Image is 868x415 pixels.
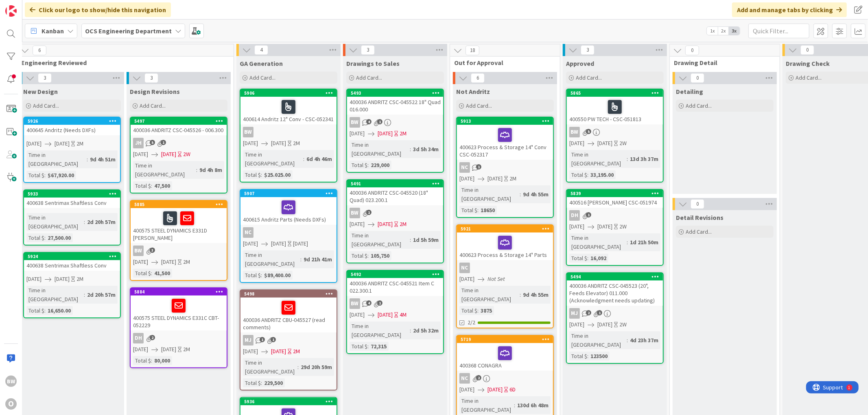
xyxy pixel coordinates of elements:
div: 400623 Process & Storage 14" Parts [457,232,553,260]
div: 9d 4h 55m [521,290,551,299]
div: 2W [619,222,627,231]
div: MJ [241,335,337,345]
a: 5493400036 ANDRITZ CSC-045522 18" Quad 016.000BW[DATE][DATE]2MTime in [GEOGRAPHIC_DATA]:3d 5h 34m... [346,89,444,173]
div: 2W [619,139,627,148]
div: 5885 [134,202,227,207]
div: 5492400036 ANDRITZ CSC-045521 Item C 022.300.1 [347,271,443,296]
div: Total $ [569,254,587,263]
div: 5492 [351,272,443,277]
div: 3875 [479,306,494,315]
div: 400036 ANDRITZ CSC-045526 - 006.300 [131,125,227,135]
span: : [151,181,152,190]
span: [DATE] [350,311,365,319]
span: : [627,238,628,247]
div: 5493 [351,90,443,96]
a: 5865400550 PW TECH - CSC-051813BW[DATE][DATE]2WTime in [GEOGRAPHIC_DATA]:13d 3h 37mTotal $:33,195.00 [566,89,664,183]
a: 5913400623 Process & Storage 14" Conv CSC-052317NC[DATE][DATE]2MTime in [GEOGRAPHIC_DATA]:9d 4h 5... [456,117,554,218]
span: 2/2 [468,318,475,327]
div: Time in [GEOGRAPHIC_DATA] [350,140,410,158]
span: : [151,269,152,278]
div: 2W [183,150,190,159]
div: Time in [GEOGRAPHIC_DATA] [243,358,297,376]
div: 9d 4h 55m [521,190,551,199]
div: 5491 [347,180,443,187]
span: : [44,306,46,315]
div: BW [243,127,254,137]
div: 1d 5h 59m [411,235,441,244]
span: [DATE] [26,139,42,148]
div: BW [133,246,144,256]
div: BW [567,127,663,137]
div: Total $ [243,271,261,280]
a: 5494400036 ANDRITZ CSC-045523 (20", Feeds Elevator) 011.000 (Acknowledgment needs updating)MJ[DAT... [566,272,664,364]
div: 72,315 [369,342,389,351]
span: 2 [476,375,481,380]
span: [DATE] [161,345,176,354]
div: 229,000 [369,161,391,169]
div: Time in [GEOGRAPHIC_DATA] [569,150,627,168]
div: 400575 STEEL DYNAMICS E331D [PERSON_NAME] [131,208,227,243]
div: 5933400638 Sentrimax Shaftless Conv [24,190,120,208]
div: 2M [400,220,407,228]
div: MJ [569,308,580,319]
div: 2M [77,139,83,148]
img: Visit kanbanzone.com [5,5,17,17]
div: Total $ [569,170,587,179]
span: 1 [377,119,383,124]
span: : [627,154,628,163]
div: DH [131,333,227,343]
div: 5884 [134,289,227,295]
span: [DATE] [161,258,176,266]
div: 400615 Andritz Parts (Needs DXFs) [241,197,337,225]
a: 5497400036 ANDRITZ CSC-045526 - 006.300JH[DATE][DATE]2WTime in [GEOGRAPHIC_DATA]:9d 4h 8mTotal $:... [130,117,227,193]
span: [DATE] [350,129,365,138]
div: 5493 [347,89,443,97]
span: : [520,290,521,299]
span: : [297,363,299,372]
div: BW [350,117,360,128]
div: 5913400623 Process & Storage 14" Conv CSC-052317 [457,117,553,160]
span: : [587,170,588,179]
div: BW [347,117,443,128]
span: : [44,233,46,242]
span: [DATE] [597,222,612,231]
div: 400368 CONAGRA [457,343,553,371]
div: 5491 [351,181,443,187]
span: [DATE] [459,174,474,183]
div: [DATE] [293,239,308,248]
span: Support [17,1,37,11]
div: 5921 [457,225,553,232]
span: [DATE] [243,239,258,248]
div: 5926400645 Andritz (Needs DXFs) [24,117,120,135]
div: 5498 [241,290,337,298]
div: 5913 [457,117,553,125]
span: Add Card... [249,74,275,81]
div: 5933 [28,191,120,197]
div: 1 [42,3,44,10]
div: 2d 20h 57m [85,217,118,226]
span: 4 [366,300,372,306]
span: Add Card... [356,74,382,81]
div: 2d 5h 32m [411,326,441,335]
div: Total $ [133,356,151,365]
div: 5884 [131,288,227,295]
div: Total $ [26,171,44,180]
span: : [627,336,628,345]
span: 1 [366,210,372,215]
a: 5924400638 Sentrimax Shaftless Conv[DATE][DATE]2MTime in [GEOGRAPHIC_DATA]:2d 20h 57mTotal $:16,6... [23,252,121,318]
div: 400623 Process & Storage 14" Conv CSC-052317 [457,125,553,160]
span: [DATE] [378,311,393,319]
div: 5885 [131,201,227,208]
div: NC [459,263,470,273]
div: 2M [293,347,300,356]
div: Time in [GEOGRAPHIC_DATA] [26,213,84,231]
div: 2M [293,139,300,148]
span: : [151,356,152,365]
div: 400036 ANDRITZ CBU-045527 (read comments) [241,298,337,332]
div: 5907 [241,190,337,197]
div: 2d 20h 57m [85,290,118,299]
span: [DATE] [569,320,584,329]
div: 5865 [567,89,663,97]
div: 5719 [457,336,553,343]
span: : [84,217,85,226]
